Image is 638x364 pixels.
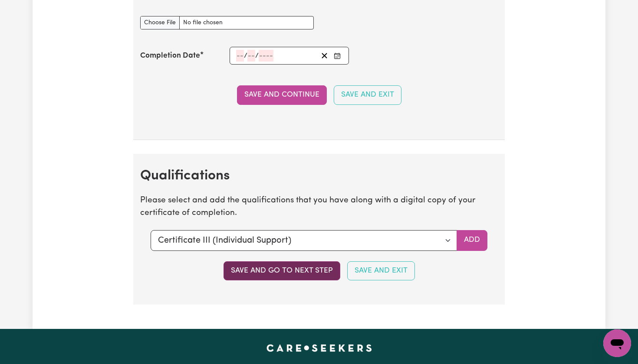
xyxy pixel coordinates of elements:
[140,50,200,62] label: Completion Date
[603,329,631,357] iframe: Button to launch messaging window
[244,52,247,60] span: /
[247,50,255,62] input: --
[331,50,343,62] button: Enter the Completion Date of your CPR Course
[259,50,273,62] input: ----
[255,52,259,60] span: /
[237,85,327,104] button: Save and Continue
[334,85,401,104] button: Save and Exit
[140,168,498,184] h2: Qualifications
[457,230,487,251] button: Add selected qualification
[224,261,340,280] button: Save and go to next step
[236,50,244,62] input: --
[318,50,331,62] button: Clear date
[347,261,415,280] button: Save and Exit
[140,195,498,220] p: Please select and add the qualifications that you have along with a digital copy of your certific...
[266,344,372,351] a: Careseekers home page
